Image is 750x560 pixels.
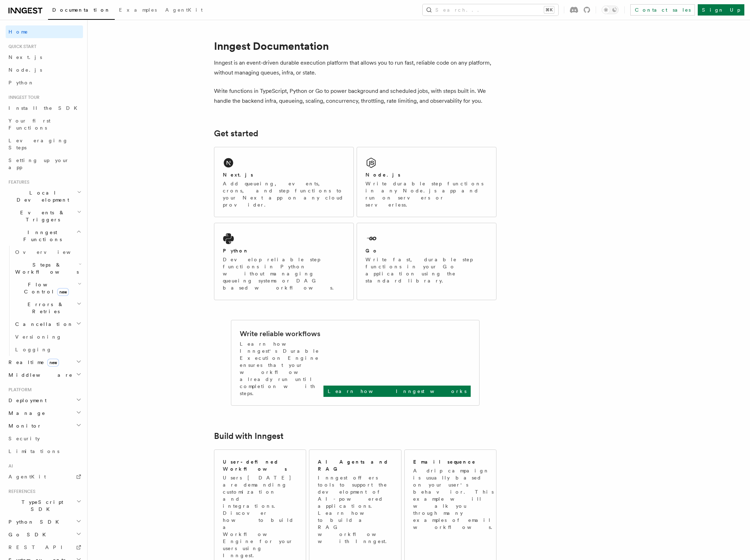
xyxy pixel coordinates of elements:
span: Overview [15,249,88,255]
a: Learn how Inngest works [323,386,471,397]
span: Python SDK [6,518,63,525]
a: Home [6,25,83,38]
p: Inngest is an event-driven durable execution platform that allows you to run fast, reliable code ... [214,58,496,78]
span: Platform [6,387,32,393]
p: Users [DATE] are demanding customization and integrations. Discover how to build a Workflow Engin... [223,474,297,559]
span: Features [6,179,29,185]
span: Cancellation [12,321,73,328]
button: Python SDK [6,516,83,528]
h2: User-defined Workflows [223,458,297,472]
a: Overview [12,246,83,258]
span: Setting up your app [8,157,69,170]
p: Develop reliable step functions in Python without managing queueing systems or DAG based workflows. [223,256,345,291]
a: Next.js [6,51,83,64]
span: Your first Functions [8,118,50,131]
button: Cancellation [12,318,83,330]
span: new [57,288,69,296]
button: Local Development [6,186,83,206]
a: Node.jsWrite durable step functions in any Node.js app and run on servers or serverless. [357,147,496,217]
span: Limitations [8,448,59,454]
span: REST API [8,544,69,550]
span: Logging [15,347,52,352]
h2: Write reliable workflows [240,329,320,339]
span: Quick start [6,44,36,49]
span: Middleware [6,371,73,379]
span: Go SDK [6,531,50,538]
span: Monitor [6,422,42,429]
a: AgentKit [6,470,83,483]
a: Versioning [12,330,83,343]
p: A drip campaign is usually based on your user's behavior. This example will walk you through many... [413,467,496,531]
button: Toggle dark mode [602,6,619,14]
h2: Python [223,247,249,254]
a: Next.jsAdd queueing, events, crons, and step functions to your Next app on any cloud provider. [214,147,354,217]
span: Deployment [6,397,47,404]
a: Install the SDK [6,102,83,114]
button: Steps & Workflows [12,258,83,278]
button: Go SDK [6,528,83,541]
button: Events & Triggers [6,206,83,226]
h2: AI Agents and RAG [318,458,393,472]
p: Write functions in TypeScript, Python or Go to power background and scheduled jobs, with steps bu... [214,86,496,106]
button: TypeScript SDK [6,496,83,516]
a: AgentKit [161,2,207,19]
h2: Go [365,247,378,254]
span: Local Development [6,189,77,203]
a: Documentation [48,2,115,20]
a: Logging [12,343,83,356]
a: Examples [115,2,161,19]
a: Setting up your app [6,154,83,174]
span: Versioning [15,334,62,340]
span: Security [8,436,40,441]
button: Inngest Functions [6,226,83,246]
span: Home [8,28,28,35]
span: Realtime [6,359,59,366]
button: Middleware [6,369,83,381]
h2: Node.js [365,171,400,178]
a: Sign Up [698,4,744,16]
a: Your first Functions [6,114,83,134]
a: Build with Inngest [214,431,284,441]
div: Inngest Functions [6,246,83,356]
a: Leveraging Steps [6,134,83,154]
span: Errors & Retries [12,301,77,315]
span: Flow Control [12,281,78,295]
p: Write fast, durable step functions in your Go application using the standard library. [365,256,488,284]
a: Python [6,76,83,89]
a: Security [6,432,83,445]
span: Documentation [52,7,111,13]
button: Monitor [6,419,83,432]
span: AgentKit [8,474,46,479]
a: Limitations [6,445,83,458]
span: AgentKit [165,7,203,13]
span: Events & Triggers [6,209,77,223]
a: PythonDevelop reliable step functions in Python without managing queueing systems or DAG based wo... [214,223,354,300]
p: Learn how Inngest works [328,388,466,395]
button: Realtimenew [6,356,83,369]
a: Get started [214,129,258,138]
p: Learn how Inngest's Durable Execution Engine ensures that your workflow already run until complet... [240,340,323,397]
p: Write durable step functions in any Node.js app and run on servers or serverless. [365,180,488,208]
span: Steps & Workflows [12,261,79,275]
span: References [6,489,35,494]
button: Manage [6,407,83,419]
span: Install the SDK [8,105,82,111]
button: Deployment [6,394,83,407]
button: Search...⌘K [423,4,558,16]
p: Add queueing, events, crons, and step functions to your Next app on any cloud provider. [223,180,345,208]
p: Inngest offers tools to support the development of AI-powered applications. Learn how to build a ... [318,474,393,545]
span: Examples [119,7,157,13]
h2: Email sequence [413,458,476,465]
a: Node.js [6,64,83,76]
kbd: ⌘K [544,6,554,13]
a: GoWrite fast, durable step functions in your Go application using the standard library. [357,223,496,300]
button: Errors & Retries [12,298,83,318]
a: Contact sales [630,4,695,16]
span: AI [6,463,13,469]
span: Leveraging Steps [8,138,68,150]
h1: Inngest Documentation [214,40,496,52]
span: TypeScript SDK [6,499,76,513]
span: new [47,359,59,367]
span: Manage [6,410,46,417]
span: Python [8,80,34,85]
